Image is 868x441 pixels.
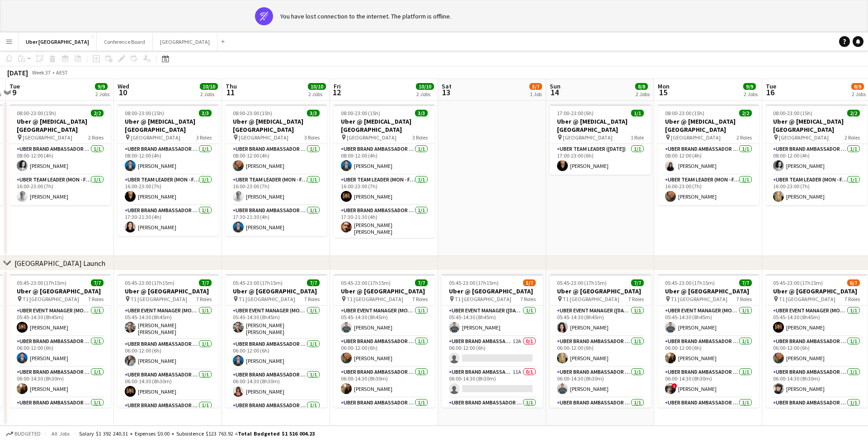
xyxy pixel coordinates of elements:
[224,87,237,97] span: 11
[118,104,219,236] div: 08:00-23:00 (15h)3/3Uber @ [MEDICAL_DATA][GEOGRAPHIC_DATA] [GEOGRAPHIC_DATA]3 RolesUBER Brand Amb...
[14,259,105,268] div: [GEOGRAPHIC_DATA] Launch
[118,205,219,236] app-card-role: UBER Brand Ambassador ([PERSON_NAME])1/117:30-21:30 (4h)[PERSON_NAME]
[239,296,295,302] span: T1 [GEOGRAPHIC_DATA]
[766,287,867,295] h3: Uber @ [GEOGRAPHIC_DATA]
[50,430,71,437] span: All jobs
[844,134,860,141] span: 2 Roles
[95,91,109,97] div: 2 Jobs
[766,82,776,90] span: Tue
[95,83,108,90] span: 9/9
[118,175,219,205] app-card-role: Uber Team Leader (Mon - Fri)1/116:00-23:00 (7h)[PERSON_NAME]
[671,134,721,141] span: [GEOGRAPHIC_DATA]
[196,296,212,302] span: 7 Roles
[520,296,536,302] span: 7 Roles
[442,367,543,398] app-card-role: UBER Brand Ambassador ([DATE])11A0/106:00-14:30 (8h30m)
[9,104,111,205] app-job-card: 08:00-23:00 (15h)2/2Uber @ [MEDICAL_DATA][GEOGRAPHIC_DATA] [GEOGRAPHIC_DATA]2 RolesUBER Brand Amb...
[658,287,759,295] h3: Uber @ [GEOGRAPHIC_DATA]
[334,175,435,205] app-card-role: Uber Team Leader (Mon - Fri)1/116:00-23:00 (7h)[PERSON_NAME]
[118,117,219,134] h3: Uber @ [MEDICAL_DATA][GEOGRAPHIC_DATA]
[118,400,219,431] app-card-role: UBER Brand Ambassador ([PERSON_NAME])1/1
[9,175,111,205] app-card-role: Uber Team Leader (Mon - Fri)1/116:00-23:00 (7h)[PERSON_NAME]
[307,110,320,116] span: 3/3
[440,87,452,97] span: 13
[9,82,20,90] span: Tue
[118,274,219,408] app-job-card: 05:45-23:00 (17h15m)7/7Uber @ [GEOGRAPHIC_DATA] T1 [GEOGRAPHIC_DATA]7 RolesUBER Event Manager (Mo...
[118,287,219,295] h3: Uber @ [GEOGRAPHIC_DATA]
[280,12,451,20] div: You have lost connection to the internet. The platform is offline.
[744,91,758,97] div: 2 Jobs
[766,117,867,134] h3: Uber @ [MEDICAL_DATA][GEOGRAPHIC_DATA]
[743,83,756,90] span: 9/9
[334,104,435,238] app-job-card: 08:00-23:00 (15h)3/3Uber @ [MEDICAL_DATA][GEOGRAPHIC_DATA] [GEOGRAPHIC_DATA]3 RolesUBER Brand Amb...
[773,279,823,286] span: 05:45-23:00 (17h15m)
[773,110,812,116] span: 08:00-23:00 (15h)
[442,306,543,336] app-card-role: UBER Event Manager ([DATE])1/105:45-14:30 (8h45m)[PERSON_NAME]
[9,287,111,295] h3: Uber @ [GEOGRAPHIC_DATA]
[56,69,68,76] div: AEST
[19,33,97,51] button: Uber [GEOGRAPHIC_DATA]
[636,91,650,97] div: 2 Jobs
[766,104,867,205] app-job-card: 08:00-23:00 (15h)2/2Uber @ [MEDICAL_DATA][GEOGRAPHIC_DATA] [GEOGRAPHIC_DATA]2 RolesUBER Brand Amb...
[17,110,56,116] span: 08:00-23:00 (15h)
[9,144,111,175] app-card-role: UBER Brand Ambassador ([PERSON_NAME])1/108:00-12:00 (4h)[PERSON_NAME]
[347,296,403,302] span: T1 [GEOGRAPHIC_DATA]
[658,306,759,336] app-card-role: UBER Event Manager (Mon - Fri)1/105:45-14:30 (8h45m)[PERSON_NAME]
[226,104,327,236] div: 08:00-23:00 (15h)3/3Uber @ [MEDICAL_DATA][GEOGRAPHIC_DATA] [GEOGRAPHIC_DATA]3 RolesUBER Brand Amb...
[442,336,543,367] app-card-role: UBER Brand Ambassador ([DATE])12A0/106:00-12:00 (6h)
[766,398,867,428] app-card-role: UBER Brand Ambassador ([PERSON_NAME])1/107:00-13:00 (6h)
[9,117,111,134] h3: Uber @ [MEDICAL_DATA][GEOGRAPHIC_DATA]
[658,398,759,428] app-card-role: UBER Brand Ambassador ([PERSON_NAME])1/107:00-13:00 (6h)
[851,83,864,90] span: 8/9
[226,205,327,236] app-card-role: UBER Brand Ambassador ([PERSON_NAME])1/117:30-21:30 (4h)[PERSON_NAME]
[8,87,20,97] span: 9
[658,144,759,175] app-card-role: UBER Brand Ambassador ([PERSON_NAME])1/108:00-12:00 (4h)[PERSON_NAME]
[116,87,129,97] span: 10
[550,82,561,90] span: Sun
[557,279,607,286] span: 05:45-23:00 (17h15m)
[852,91,866,97] div: 2 Jobs
[226,175,327,205] app-card-role: Uber Team Leader (Mon - Fri)1/116:00-23:00 (7h)[PERSON_NAME]
[118,144,219,175] app-card-role: UBER Brand Ambassador ([PERSON_NAME])1/108:00-12:00 (4h)[PERSON_NAME]
[332,87,341,97] span: 12
[118,306,219,339] app-card-role: UBER Event Manager (Mon - Fri)1/105:45-14:30 (8h45m)[PERSON_NAME] [PERSON_NAME]
[766,144,867,175] app-card-role: UBER Brand Ambassador ([PERSON_NAME])1/108:00-12:00 (4h)[PERSON_NAME]
[416,91,434,97] div: 2 Jobs
[199,279,212,286] span: 7/7
[307,279,320,286] span: 7/7
[334,398,435,428] app-card-role: UBER Brand Ambassador ([PERSON_NAME])1/107:00-13:00 (6h)
[226,82,237,90] span: Thu
[766,367,867,398] app-card-role: UBER Brand Ambassador ([PERSON_NAME])1/106:00-14:30 (8h30m)[PERSON_NAME]
[238,430,315,437] span: Total Budgeted $1 516 004.23
[658,367,759,398] app-card-role: UBER Brand Ambassador ([PERSON_NAME])1/106:00-14:30 (8h30m)![PERSON_NAME]
[631,134,644,141] span: 1 Role
[153,33,217,51] button: [GEOGRAPHIC_DATA]
[23,296,79,302] span: T1 [GEOGRAPHIC_DATA]
[779,134,829,141] span: [GEOGRAPHIC_DATA]
[635,83,648,90] span: 8/8
[334,274,435,408] app-job-card: 05:45-23:00 (17h15m)7/7Uber @ [GEOGRAPHIC_DATA] T1 [GEOGRAPHIC_DATA]7 RolesUBER Event Manager (Mo...
[9,336,111,367] app-card-role: UBER Brand Ambassador ([PERSON_NAME])1/106:00-12:00 (6h)[PERSON_NAME]
[14,431,41,437] span: Budgeted
[9,367,111,398] app-card-role: UBER Brand Ambassador ([PERSON_NAME])1/106:00-14:30 (8h30m)[PERSON_NAME]
[658,104,759,205] div: 08:00-23:00 (15h)2/2Uber @ [MEDICAL_DATA][GEOGRAPHIC_DATA] [GEOGRAPHIC_DATA]2 RolesUBER Brand Amb...
[631,279,644,286] span: 7/7
[665,279,715,286] span: 05:45-23:00 (17h15m)
[131,296,187,302] span: T1 [GEOGRAPHIC_DATA]
[226,274,327,408] div: 05:45-23:00 (17h15m)7/7Uber @ [GEOGRAPHIC_DATA] T1 [GEOGRAPHIC_DATA]7 RolesUBER Event Manager (Mo...
[5,429,42,439] button: Budgeted
[628,296,644,302] span: 7 Roles
[9,398,111,428] app-card-role: UBER Brand Ambassador ([PERSON_NAME])1/107:00-13:00 (6h)
[658,82,670,90] span: Mon
[563,134,613,141] span: [GEOGRAPHIC_DATA]
[766,274,867,408] app-job-card: 05:45-23:00 (17h15m)6/7Uber @ [GEOGRAPHIC_DATA] T1 [GEOGRAPHIC_DATA]7 RolesUBER Event Manager (Mo...
[88,134,104,141] span: 2 Roles
[739,279,752,286] span: 7/7
[550,104,651,175] app-job-card: 17:00-23:00 (6h)1/1Uber @ [MEDICAL_DATA][GEOGRAPHIC_DATA] [GEOGRAPHIC_DATA]1 RoleUber Team Leader...
[658,175,759,205] app-card-role: Uber Team Leader (Mon - Fri)1/116:00-23:00 (7h)[PERSON_NAME]
[550,144,651,175] app-card-role: Uber Team Leader ([DATE])1/117:00-23:00 (6h)[PERSON_NAME]
[449,279,499,286] span: 05:45-23:00 (17h15m)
